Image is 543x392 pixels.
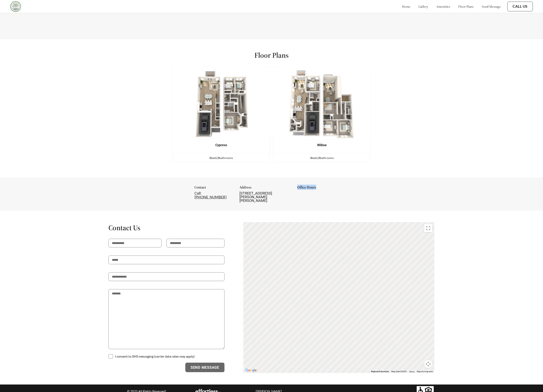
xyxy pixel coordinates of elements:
[417,370,433,373] a: Report a map error
[419,4,428,9] a: gallery
[391,370,407,373] span: Map Data ©2025
[185,363,224,372] button: Send Message
[173,156,270,160] div: bed s | bathroom s
[297,185,349,192] div: Office Hours
[436,4,450,9] a: amenities
[239,192,291,202] div: [STREET_ADDRESS][PERSON_NAME][PERSON_NAME]
[402,4,410,9] a: home
[10,1,21,12] img: Company logo
[254,51,289,60] h1: Floor Plans
[310,156,312,160] span: 3
[179,143,264,147] div: Cypress
[209,156,211,160] span: 3
[424,360,432,368] button: Map camera controls
[409,370,414,373] a: Terms (opens in new tab)
[194,195,226,199] a: [PHONE_NUMBER]
[513,4,528,9] a: Call Us
[458,4,474,9] a: floor plans
[194,191,201,195] span: Call:
[273,66,371,139] img: example
[318,156,320,160] span: 3
[507,2,533,11] button: Call Us
[244,368,258,373] img: Google
[424,224,432,232] button: Toggle fullscreen view
[482,4,501,9] a: send message
[371,370,389,373] button: Keyboard shortcuts
[239,185,291,192] div: Address
[172,66,270,139] img: example
[194,185,233,192] div: Contact
[279,143,364,147] div: Willow
[108,223,224,232] h1: Contact Us
[273,156,370,160] div: bed s | bathroom s
[244,368,258,373] a: Open this area in Google Maps (opens a new window)
[218,156,219,160] span: 3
